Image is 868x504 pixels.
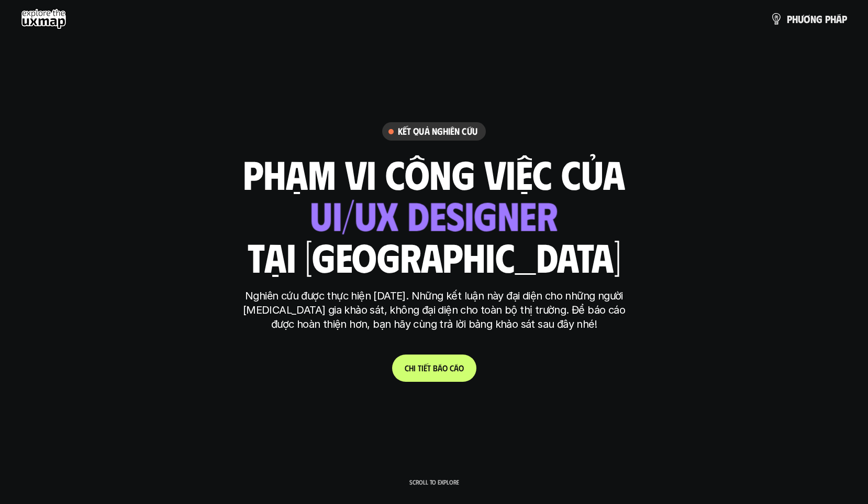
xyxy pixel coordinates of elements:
[798,13,804,25] span: ư
[830,13,836,25] span: h
[438,363,442,373] span: á
[454,363,459,373] span: á
[405,363,409,373] span: C
[421,363,424,373] span: i
[243,152,625,196] h1: phạm vi công việc của
[836,13,842,25] span: á
[392,355,476,382] a: Chitiếtbáocáo
[770,8,847,29] a: phươngpháp
[409,363,414,373] span: h
[238,289,630,331] p: Nghiên cứu được thực hiện [DATE]. Những kết luận này đại diện cho những người [MEDICAL_DATA] gia ...
[424,363,427,373] span: ế
[787,13,792,25] span: p
[825,13,830,25] span: p
[398,125,477,137] h6: Kết quả nghiên cứu
[248,234,621,278] h1: tại [GEOGRAPHIC_DATA]
[842,13,847,25] span: p
[804,13,810,25] span: ơ
[409,478,459,486] p: Scroll to explore
[414,363,416,373] span: i
[418,363,421,373] span: t
[427,363,431,373] span: t
[450,363,454,373] span: c
[433,363,438,373] span: b
[459,363,464,373] span: o
[792,13,798,25] span: h
[810,13,816,25] span: n
[442,363,448,373] span: o
[816,13,822,25] span: g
